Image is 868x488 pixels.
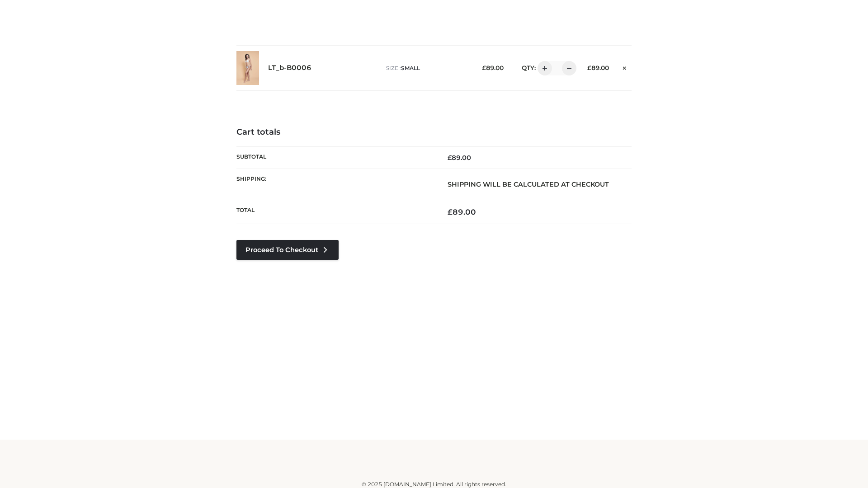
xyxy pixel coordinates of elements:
[236,127,632,137] h4: Cart totals
[587,64,591,71] span: £
[587,64,609,71] bdi: 89.00
[401,65,420,71] span: SMALL
[236,146,434,169] th: Subtotal
[448,154,452,162] span: £
[618,61,632,73] a: Remove this item
[268,64,311,72] a: LT_b-B0006
[236,51,259,85] img: LT_b-B0006 - SMALL
[482,64,486,71] span: £
[386,64,468,72] p: size :
[448,180,609,188] strong: Shipping will be calculated at checkout
[236,200,434,224] th: Total
[482,64,504,71] bdi: 89.00
[236,240,339,260] a: Proceed to Checkout
[448,154,471,162] bdi: 89.00
[448,207,476,216] bdi: 89.00
[513,61,573,75] div: QTY:
[448,207,453,216] span: £
[236,169,434,200] th: Shipping:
